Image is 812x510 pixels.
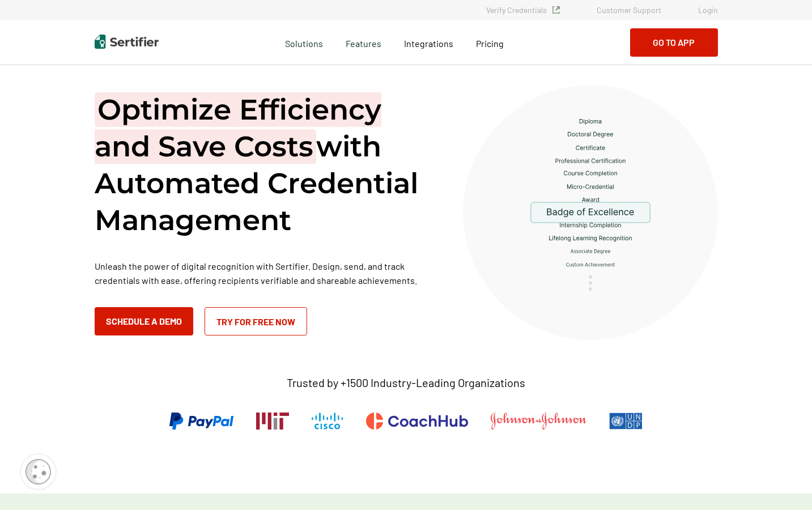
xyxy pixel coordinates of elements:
span: Optimize Efficiency and Save Costs [95,92,381,164]
span: Features [346,35,381,49]
img: Cookie Popup Icon [25,459,51,484]
img: PayPal [169,413,233,430]
a: Login [698,5,718,15]
a: Verify Credentials [486,5,560,15]
a: Customer Support [597,5,661,15]
img: Sertifier | Digital Credentialing Platform [95,35,159,49]
img: Cisco [312,413,343,430]
button: Schedule a Demo [95,307,193,335]
img: Verified [552,6,560,14]
a: Integrations [404,35,453,49]
g: Associate Degree [571,249,610,254]
p: Trusted by +1500 Industry-Leading Organizations [287,376,525,390]
button: Go to App [630,28,718,57]
span: Integrations [404,38,453,49]
span: Solutions [285,35,323,49]
p: Unleash the power of digital recognition with Sertifier. Design, send, and track credentials with... [95,259,435,287]
img: CoachHub [366,413,468,430]
a: Pricing [476,35,504,49]
img: Massachusetts Institute of Technology [256,413,289,430]
a: Try for Free Now [205,307,307,335]
img: Johnson & Johnson [491,413,586,430]
span: Pricing [476,38,504,49]
img: UNDP [609,413,643,430]
h1: with Automated Credential Management [95,91,435,239]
